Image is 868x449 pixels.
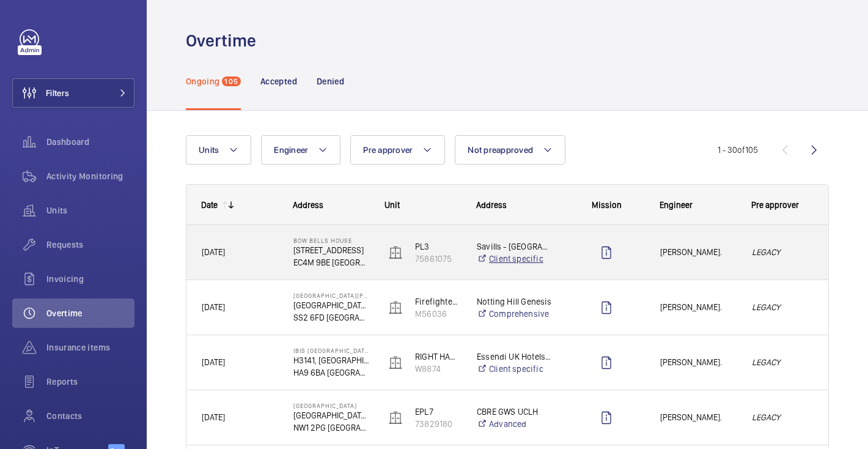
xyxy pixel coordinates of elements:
[293,244,369,256] p: [STREET_ADDRESS]
[415,418,461,430] p: 73829180
[293,292,369,299] p: [GEOGRAPHIC_DATA][PERSON_NAME]
[293,421,369,434] p: NW1 2PG [GEOGRAPHIC_DATA]
[752,355,813,369] em: LEGACY
[293,354,369,366] p: H3141, [GEOGRAPHIC_DATA], [GEOGRAPHIC_DATA]
[186,335,828,390] div: Press SPACE to select this row.
[388,410,403,425] img: elevator.svg
[317,75,344,87] p: Denied
[752,300,813,314] em: LEGACY
[186,280,828,335] div: Press SPACE to select this row.
[477,406,553,418] p: CBRE GWS UCLH
[46,410,134,422] span: Contacts
[46,376,134,388] span: Reports
[222,76,241,86] span: 105
[415,308,461,320] p: M56036
[477,363,553,375] a: Client specific
[293,409,369,421] p: [GEOGRAPHIC_DATA], [STREET_ADDRESS]
[660,410,736,425] span: [PERSON_NAME].
[46,341,134,354] span: Insurance items
[388,355,403,370] img: elevator.svg
[202,412,225,422] span: [DATE]
[388,245,403,260] img: elevator.svg
[293,366,369,379] p: HA9 6BA [GEOGRAPHIC_DATA]
[46,204,134,217] span: Units
[202,247,225,257] span: [DATE]
[468,145,533,155] span: Not preapproved
[350,135,445,165] button: Pre approver
[46,239,134,251] span: Requests
[46,307,134,319] span: Overtime
[202,357,225,367] span: [DATE]
[384,200,400,210] span: Unit
[477,351,553,363] p: Essendi UK Hotels 1 Limited
[477,295,553,308] p: Notting Hill Genesis
[293,237,369,244] p: Bow Bells House
[718,146,758,154] span: 1 - 30 105
[477,253,553,265] a: Client specific
[46,170,134,182] span: Activity Monitoring
[388,300,403,315] img: elevator.svg
[293,347,369,354] p: IBIS [GEOGRAPHIC_DATA] [GEOGRAPHIC_DATA]
[186,29,263,52] h1: Overtime
[751,200,799,210] span: Pre approver
[199,145,219,155] span: Units
[201,200,218,210] div: Date
[455,135,565,165] button: Not preapproved
[186,390,828,445] div: Press SPACE to select this row.
[415,406,461,418] p: EPL7
[660,355,736,369] span: [PERSON_NAME].
[592,200,622,210] span: Mission
[260,75,297,87] p: Accepted
[261,135,340,165] button: Engineer
[737,145,745,155] span: of
[274,145,308,155] span: Engineer
[660,300,736,314] span: [PERSON_NAME].
[293,402,369,409] p: [GEOGRAPHIC_DATA]
[186,75,219,87] p: Ongoing
[293,311,369,324] p: SS2 6FD [GEOGRAPHIC_DATA]
[46,273,134,285] span: Invoicing
[46,136,134,148] span: Dashboard
[415,351,461,363] p: RIGHT HAND PASSENGER LIFT
[186,135,251,165] button: Units
[752,410,813,425] em: LEGACY
[477,418,553,430] a: Advanced
[202,302,225,312] span: [DATE]
[477,308,553,320] a: Comprehensive
[46,87,69,99] span: Filters
[415,363,461,375] p: W8874
[415,240,461,253] p: PL3
[12,78,134,108] button: Filters
[363,145,413,155] span: Pre approver
[477,240,553,253] p: Savills - [GEOGRAPHIC_DATA]
[293,256,369,269] p: EC4M 9BE [GEOGRAPHIC_DATA]
[476,200,507,210] span: Address
[293,200,323,210] span: Address
[660,200,693,210] span: Engineer
[415,295,461,308] p: Firefighters - EPL Passenger Lift No 1
[660,245,736,259] span: [PERSON_NAME].
[415,253,461,265] p: 75861075
[293,299,369,311] p: [GEOGRAPHIC_DATA][PERSON_NAME]
[186,225,828,280] div: Press SPACE to select this row.
[752,245,813,259] em: LEGACY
